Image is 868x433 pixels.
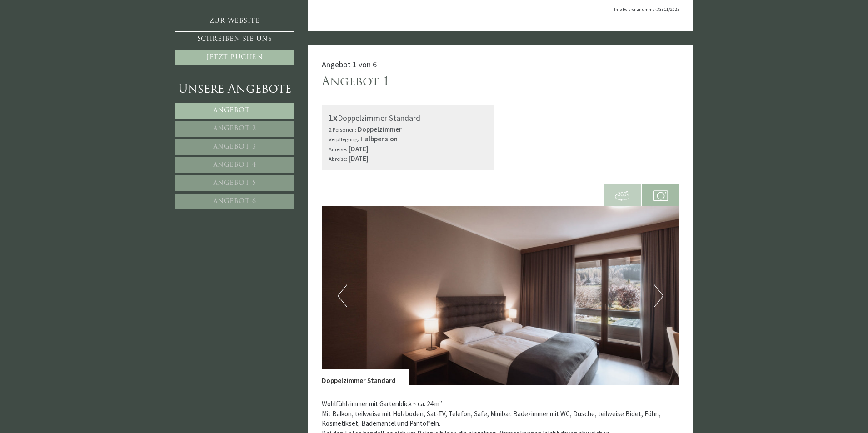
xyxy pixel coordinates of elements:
[213,198,256,205] span: Angebot 6
[329,111,487,124] div: Doppelzimmer Standard
[653,189,668,203] img: camera.svg
[132,65,344,71] small: 16:58
[329,145,347,153] small: Anreise:
[322,206,680,385] img: image
[175,50,294,65] a: Jetzt buchen
[175,14,294,29] a: Zur Website
[14,169,226,175] small: 08:46
[329,135,359,143] small: Verpflegung:
[338,284,347,307] button: Previous
[654,284,663,307] button: Next
[615,189,629,203] img: 360-grad.svg
[349,154,369,163] b: [DATE]
[213,180,256,187] span: Angebot 5
[322,74,389,91] div: Angebot 1
[349,144,369,153] b: [DATE]
[614,6,679,12] span: Ihre Referenznummer:X3811/2025
[360,134,398,143] b: Halbpension
[213,107,256,114] span: Angebot 1
[175,31,294,47] a: Schreiben Sie uns
[329,155,347,162] small: Abreise:
[322,59,377,70] span: Angebot 1 von 6
[213,125,256,132] span: Angebot 2
[358,125,402,134] b: Doppelzimmer
[213,144,256,150] span: Angebot 3
[329,126,356,133] small: 2 Personen:
[7,92,231,177] div: Guten Tag, vielen Dank für Ihre Nachricht. Wir haben Ihnen soeben die Bestätigung ohne Versicheru...
[164,75,195,90] div: [DATE]
[213,162,256,169] span: Angebot 4
[164,2,195,17] div: [DATE]
[14,94,226,101] div: Montis – Active Nature Spa
[175,81,294,98] div: Unsere Angebote
[322,369,409,385] div: Doppelzimmer Standard
[329,112,338,123] b: 1x
[299,239,358,255] button: Senden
